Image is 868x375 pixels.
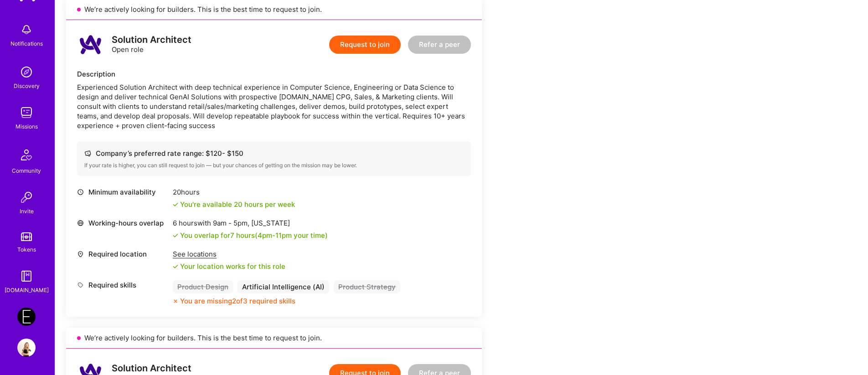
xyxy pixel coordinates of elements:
[329,36,401,54] button: Request to join
[77,187,168,197] div: Minimum availability
[66,328,482,349] div: We’re actively looking for builders. This is the best time to request to join.
[173,187,295,197] div: 20 hours
[84,162,464,169] div: If your rate is higher, you can still request to join — but your chances of getting on the missio...
[408,36,471,54] button: Refer a peer
[20,206,34,216] div: Invite
[77,251,84,257] i: icon Location
[17,339,36,357] img: User Avatar
[173,280,233,293] div: Product Design
[180,231,328,240] div: You overlap for 7 hours ( your time)
[17,63,36,81] img: discovery
[15,308,38,326] a: Endeavor: Data Team- 3338DES275
[77,249,168,259] div: Required location
[173,233,178,238] i: icon Check
[17,188,36,206] img: Invite
[77,69,471,79] div: Description
[77,189,84,195] i: icon Clock
[173,264,178,269] i: icon Check
[173,262,285,271] div: Your location works for this role
[10,39,43,48] div: Notifications
[112,35,191,45] div: Solution Architect
[77,280,168,290] div: Required skills
[77,220,84,226] i: icon World
[173,200,295,209] div: You're available 20 hours per week
[112,364,191,373] div: Solution Architect
[334,280,400,293] div: Product Strategy
[180,296,295,306] div: You are missing 2 of 3 required skills
[17,21,36,39] img: bell
[173,202,178,207] i: icon Check
[211,219,251,227] span: 9am - 5pm ,
[173,298,178,304] i: icon CloseOrange
[17,267,36,285] img: guide book
[5,285,49,295] div: [DOMAIN_NAME]
[173,218,328,228] div: 6 hours with [US_STATE]
[12,166,41,175] div: Community
[77,82,471,130] div: Experienced Solution Architect with deep technical experience in Computer Science, Engineering or...
[112,35,191,54] div: Open role
[21,232,32,241] img: tokens
[17,308,36,326] img: Endeavor: Data Team- 3338DES275
[238,280,329,293] div: Artificial Intelligence (AI)
[17,245,36,254] div: Tokens
[173,249,285,259] div: See locations
[15,122,38,131] div: Missions
[77,282,84,288] i: icon Tag
[77,31,104,58] img: logo
[17,103,36,122] img: teamwork
[84,150,91,157] i: icon Cash
[84,149,464,158] div: Company’s preferred rate range: $ 120 - $ 150
[258,231,292,240] span: 4pm - 11pm
[77,218,168,228] div: Working-hours overlap
[14,81,40,91] div: Discovery
[15,339,38,357] a: User Avatar
[15,144,37,166] img: Community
